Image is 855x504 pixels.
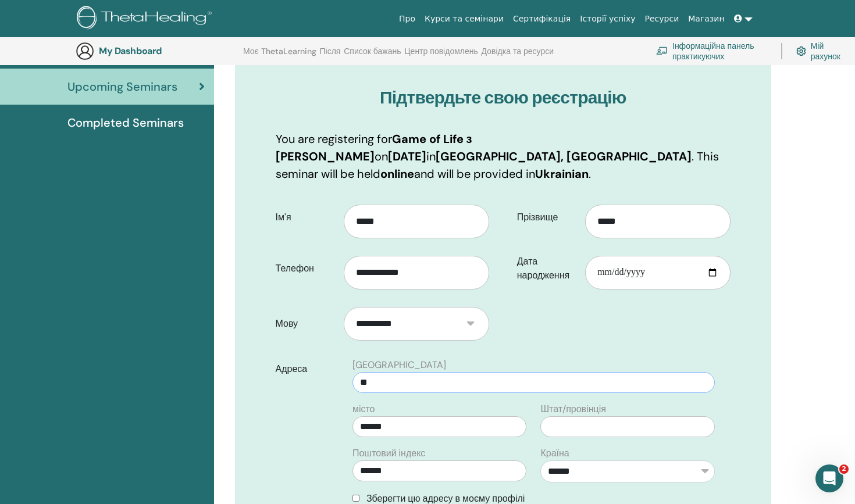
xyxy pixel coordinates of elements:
b: Ukrainian [535,166,589,181]
a: Магазин [683,8,729,30]
label: Країна [540,446,569,460]
label: Прізвище [508,206,585,228]
img: logo.png [77,6,216,32]
a: Центр повідомлень [404,47,478,65]
a: Довідка та ресурси [482,47,554,65]
b: [DATE] [388,149,426,164]
span: Upcoming Seminars [67,78,177,95]
a: Моє ThetaLearning [243,47,316,65]
label: місто [352,402,375,416]
label: Дата народження [508,251,585,287]
span: 2 [839,464,849,474]
a: Список бажань [344,47,401,65]
b: Game of Life з [PERSON_NAME] [276,131,472,164]
label: Ім'я [267,206,344,228]
p: You are registering for on in . This seminar will be held and will be provided in . [276,130,731,183]
a: Мій рахунок [796,38,842,64]
a: Інформаційна панель практикуючих [656,38,767,64]
img: chalkboard-teacher.svg [656,47,668,55]
label: Адреса [267,358,345,380]
span: Completed Seminars [67,114,184,131]
h3: Підтвердьте свою реєстрацію [276,87,731,108]
a: Сертифікація [508,8,575,30]
label: Штат/провінція [540,402,605,416]
label: [GEOGRAPHIC_DATA] [352,358,446,372]
img: cog.svg [796,44,806,58]
a: Ресурси [640,8,684,30]
a: Про [394,8,420,30]
label: Поштовий індекс [352,446,425,460]
a: Після [320,47,341,65]
b: online [380,166,414,181]
b: [GEOGRAPHIC_DATA], [GEOGRAPHIC_DATA] [436,149,692,164]
label: Телефон [267,258,344,280]
h3: My Dashboard [99,45,215,56]
a: Історії успіху [575,8,640,30]
a: Курси та семінари [420,8,508,30]
label: Мову [267,313,344,335]
iframe: Intercom live chat [815,464,843,492]
img: generic-user-icon.jpg [76,42,94,60]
